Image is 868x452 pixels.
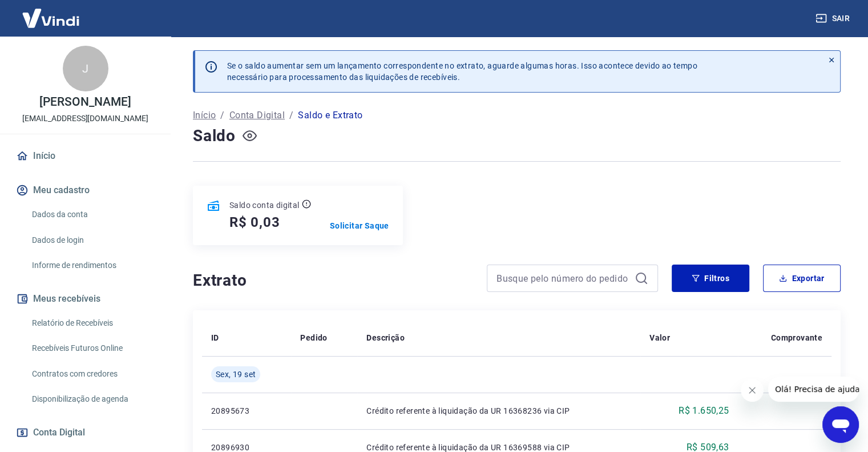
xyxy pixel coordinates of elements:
[27,337,157,360] a: Recebíveis Futuros Online
[366,332,405,343] p: Descrição
[289,109,293,122] p: /
[227,60,697,83] p: Se o saldo aumentar sem um lançamento correspondente no extrato, aguarde algumas horas. Isso acon...
[366,405,631,417] p: Crédito referente à liquidação da UR 16368236 via CIP
[813,8,854,29] button: Sair
[298,109,362,122] p: Saldo e Extrato
[211,405,282,417] p: 20895673
[220,109,224,122] p: /
[14,420,157,445] button: Conta Digital
[193,125,236,147] h4: Saldo
[14,1,88,35] img: Vindi
[649,332,670,343] p: Valor
[14,178,157,203] button: Meu cadastro
[14,143,157,169] a: Início
[496,270,630,287] input: Busque pelo número do pedido
[211,332,219,343] p: ID
[229,199,300,211] p: Saldo conta digital
[14,286,157,311] button: Meus recebíveis
[7,8,96,17] span: Olá! Precisa de ajuda?
[27,229,157,252] a: Dados de login
[229,213,280,231] h5: R$ 0,03
[27,254,157,277] a: Informe de rendimentos
[771,332,822,343] p: Comprovante
[63,46,108,91] div: J
[193,269,473,292] h4: Extrato
[229,109,285,122] a: Conta Digital
[763,265,841,292] button: Exportar
[679,404,729,418] p: R$ 1.650,25
[39,96,131,108] p: [PERSON_NAME]
[300,332,327,343] p: Pedido
[27,362,157,386] a: Contratos com credores
[27,387,157,411] a: Disponibilização de agenda
[216,369,256,380] span: Sex, 19 set
[330,220,389,231] a: Solicitar Saque
[27,311,157,335] a: Relatório de Recebíveis
[741,379,764,402] iframe: Fechar mensagem
[193,109,216,122] a: Início
[672,265,749,292] button: Filtros
[822,406,859,443] iframe: Botão para abrir a janela de mensagens
[768,377,859,402] iframe: Mensagem da empresa
[27,203,157,226] a: Dados da conta
[22,113,148,125] p: [EMAIL_ADDRESS][DOMAIN_NAME]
